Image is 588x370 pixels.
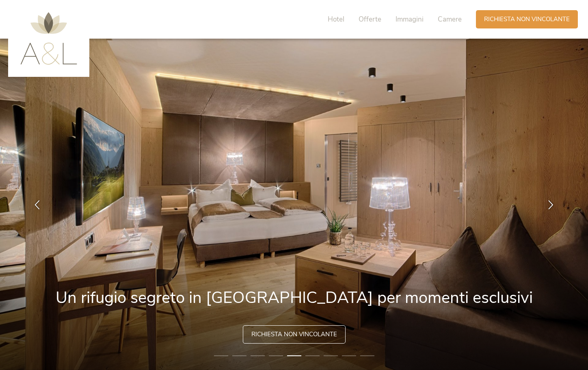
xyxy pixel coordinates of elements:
span: Richiesta non vincolante [484,15,570,24]
span: Camere [438,15,462,24]
img: AMONTI & LUNARIS Wellnessresort [20,12,77,65]
span: Immagini [396,15,424,24]
span: Hotel [328,15,344,24]
span: Offerte [359,15,381,24]
span: Richiesta non vincolante [251,330,337,339]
